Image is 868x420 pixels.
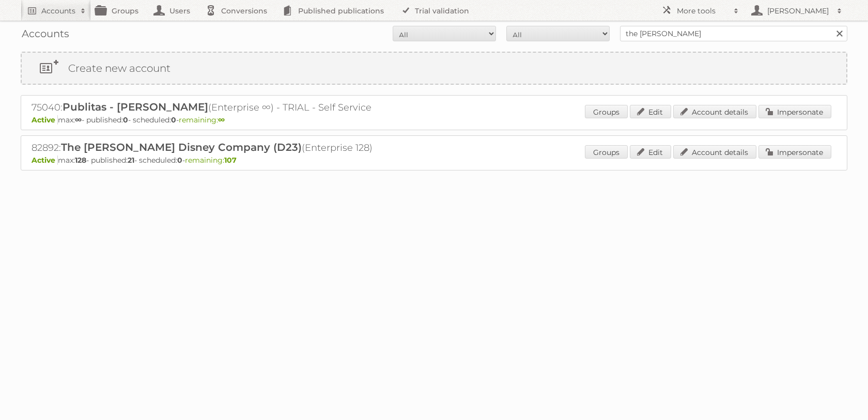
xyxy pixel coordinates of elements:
[32,155,58,165] span: Active
[32,141,393,154] h2: 82892: (Enterprise 128)
[32,101,393,114] h2: 75040: (Enterprise ∞) - TRIAL - Self Service
[177,155,182,165] strong: 0
[185,155,237,165] span: remaining:
[63,101,208,113] span: Publitas - [PERSON_NAME]
[224,155,237,165] strong: 107
[758,145,831,159] a: Impersonate
[673,105,756,118] a: Account details
[75,155,86,165] strong: 128
[32,115,836,125] p: max: - published: - scheduled: -
[630,145,671,159] a: Edit
[32,115,58,125] span: Active
[585,145,628,159] a: Groups
[765,6,832,16] h2: [PERSON_NAME]
[128,155,134,165] strong: 21
[218,115,225,125] strong: ∞
[171,115,176,125] strong: 0
[61,141,302,153] span: The [PERSON_NAME] Disney Company (D23)
[22,53,846,84] a: Create new account
[677,6,729,16] h2: More tools
[673,145,756,159] a: Account details
[41,6,75,16] h2: Accounts
[585,105,628,118] a: Groups
[758,105,831,118] a: Impersonate
[630,105,671,118] a: Edit
[123,115,128,125] strong: 0
[32,155,836,165] p: max: - published: - scheduled: -
[75,115,82,125] strong: ∞
[179,115,225,125] span: remaining:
